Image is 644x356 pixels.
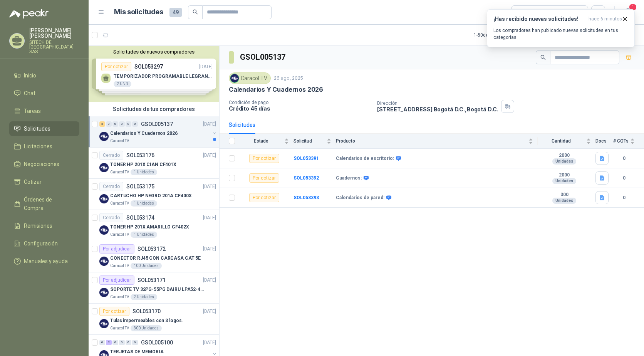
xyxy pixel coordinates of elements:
p: Los compradores han publicado nuevas solicitudes en tus categorías. [493,27,628,41]
p: Caracol TV [110,200,129,207]
div: 300 Unidades [131,325,162,331]
a: SOL053392 [293,175,319,181]
span: Remisiones [24,222,52,230]
span: search [193,9,198,15]
span: search [540,55,546,60]
button: Solicitudes de nuevos compradores [92,49,216,55]
div: Por adjudicar [99,275,134,285]
a: SOL053391 [293,156,319,161]
span: hace 6 minutos [589,16,622,22]
p: GSOL005100 [141,340,173,345]
div: Por cotizar [249,154,279,163]
span: 49 [169,8,182,17]
b: 2000 [538,172,591,178]
p: [DATE] [203,308,216,315]
div: Unidades [552,178,576,184]
p: Caracol TV [110,169,129,175]
span: Solicitud [293,138,325,144]
div: 0 [112,121,118,127]
div: Solicitudes [229,121,255,129]
div: 1 - 50 de 136 [474,29,521,41]
div: 0 [99,340,105,345]
div: 0 [106,121,112,127]
p: Condición de pago [229,100,371,105]
p: Caracol TV [110,263,129,269]
div: 0 [119,121,125,127]
span: Órdenes de Compra [24,195,72,212]
div: 1 Unidades [131,232,157,238]
span: Tareas [24,107,41,115]
span: Solicitudes [24,124,50,133]
p: Dirección [377,101,498,106]
p: SOL053171 [138,277,166,283]
p: SITECH DE [GEOGRAPHIC_DATA] SAS [29,40,79,54]
p: [STREET_ADDRESS] Bogotá D.C. , Bogotá D.C. [377,106,498,113]
a: Manuales y ayuda [9,254,79,269]
span: Manuales y ayuda [24,257,68,265]
span: Licitaciones [24,142,52,151]
a: Negociaciones [9,157,79,171]
div: Cerrado [99,182,123,191]
div: 2 [106,340,112,345]
div: Cerrado [99,151,123,160]
div: Todas [516,8,532,17]
div: Cerrado [99,213,123,222]
img: Company Logo [99,319,109,328]
a: Órdenes de Compra [9,192,79,215]
div: Caracol TV [229,72,271,84]
div: 1 Unidades [131,169,157,175]
span: Cantidad [538,138,585,144]
button: ¡Has recibido nuevas solicitudes!hace 6 minutos Los compradores han publicado nuevas solicitudes ... [487,9,635,47]
p: [DATE] [203,214,216,222]
p: [DATE] [203,183,216,190]
span: Estado [240,138,283,144]
a: CerradoSOL053175[DATE] Company LogoCARTUCHO HP NEGRO 201A CF400XCaracol TV1 Unidades [89,179,219,210]
p: CARTUCHO HP NEGRO 201A CF400X [110,192,192,200]
p: [DATE] [203,152,216,159]
a: Solicitudes [9,121,79,136]
p: Calendarios Y Cuadernos 2026 [110,130,178,137]
h3: GSOL005137 [240,51,287,63]
img: Logo peakr [9,9,49,18]
p: [PERSON_NAME] [PERSON_NAME] [29,28,79,39]
img: Company Logo [99,257,109,266]
p: SOL053170 [132,309,161,314]
div: 2 Unidades [131,294,157,300]
div: Por cotizar [249,173,279,183]
div: 100 Unidades [131,263,162,269]
p: [DATE] [203,245,216,253]
p: GSOL005137 [141,121,173,127]
span: Negociaciones [24,160,59,168]
p: SOL053174 [126,215,154,220]
div: 0 [132,340,138,345]
div: 1 Unidades [131,200,157,207]
th: Cantidad [538,134,595,149]
span: Producto [336,138,527,144]
div: 3 [99,121,105,127]
a: Tareas [9,104,79,118]
button: 1 [621,5,635,19]
a: Configuración [9,236,79,251]
p: SOPORTE TV 32PG-55PG DAIRU LPA52-446KIT2 [110,286,206,293]
img: Company Logo [230,74,239,82]
a: CerradoSOL053176[DATE] Company LogoTONER HP 201X CIAN CF401XCaracol TV1 Unidades [89,148,219,179]
b: 300 [538,192,591,198]
p: SOL053172 [138,246,166,252]
a: Chat [9,86,79,101]
div: Solicitudes de tus compradores [89,102,219,116]
div: Solicitudes de nuevos compradoresPor cotizarSOL053297[DATE] TEMPORIZADOR PROGRAMABLE LEGRAN/TAP-D... [89,46,219,102]
h1: Mis solicitudes [114,7,163,18]
th: Docs [595,134,613,149]
a: Por cotizarSOL053170[DATE] Company LogoTulas impermeables con 3 logos.Caracol TV300 Unidades [89,304,219,335]
p: Caracol TV [110,294,129,300]
span: Cotizar [24,178,42,186]
div: Unidades [552,158,576,165]
p: Calendarios Y Cuadernos 2026 [229,86,323,94]
p: 26 ago, 2025 [274,75,303,82]
span: Inicio [24,71,36,80]
th: Producto [336,134,538,149]
div: 0 [126,340,131,345]
a: Cotizar [9,175,79,189]
img: Company Logo [99,288,109,297]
